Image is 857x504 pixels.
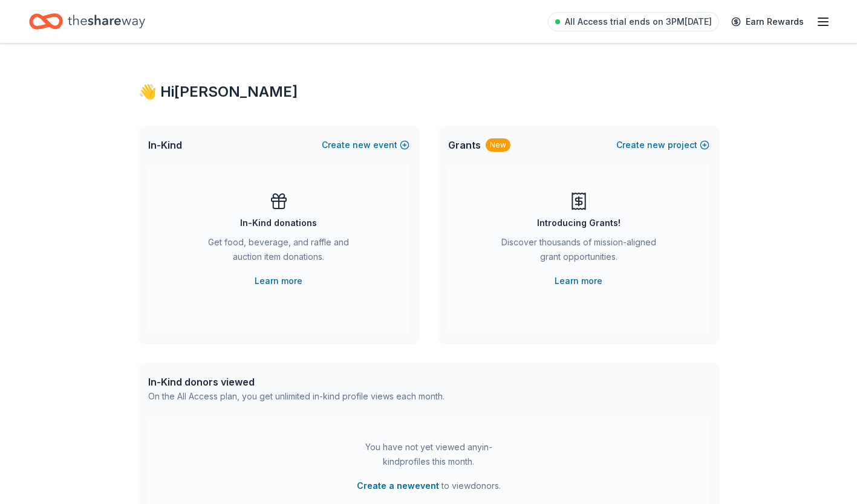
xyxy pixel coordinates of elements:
[353,138,371,152] span: new
[486,138,510,152] div: New
[548,12,719,31] a: All Access trial ends on 3PM[DATE]
[322,138,409,152] button: Createnewevent
[647,138,665,152] span: new
[616,138,709,152] button: Createnewproject
[353,440,504,469] div: You have not yet viewed any in-kind profiles this month.
[240,216,317,230] div: In-Kind donations
[555,274,602,288] a: Learn more
[197,235,361,269] div: Get food, beverage, and raffle and auction item donations.
[29,7,145,36] a: Home
[497,235,661,269] div: Discover thousands of mission-aligned grant opportunities.
[255,274,302,288] a: Learn more
[724,11,811,33] a: Earn Rewards
[138,82,719,102] div: 👋 Hi [PERSON_NAME]
[148,138,182,152] span: In-Kind
[448,138,481,152] span: Grants
[357,479,439,493] button: Create a newevent
[148,375,445,389] div: In-Kind donors viewed
[148,389,445,404] div: On the All Access plan, you get unlimited in-kind profile views each month.
[537,216,621,230] div: Introducing Grants!
[357,479,501,493] span: to view donors .
[565,15,712,29] span: All Access trial ends on 3PM[DATE]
